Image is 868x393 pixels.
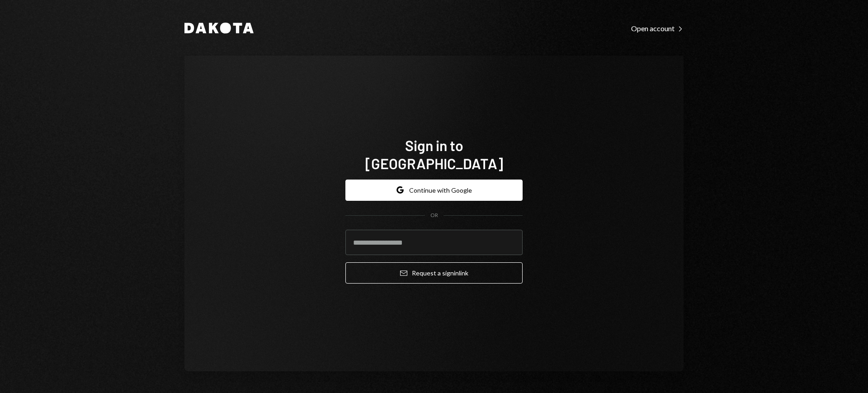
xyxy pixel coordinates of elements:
button: Continue with Google [345,180,523,201]
button: Request a signinlink [345,262,523,284]
h1: Sign in to [GEOGRAPHIC_DATA] [345,136,523,172]
div: OR [430,212,438,219]
div: Open account [631,24,684,33]
a: Open account [631,23,684,33]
